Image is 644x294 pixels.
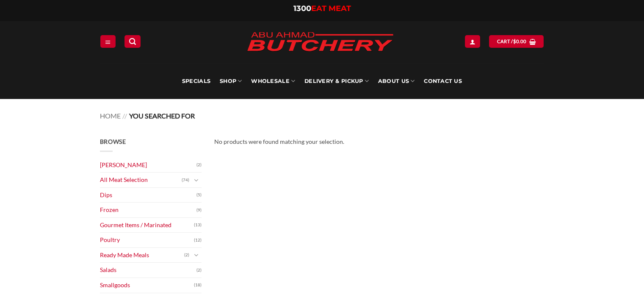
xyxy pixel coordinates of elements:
[196,264,202,277] span: (2)
[465,35,480,47] a: Login
[100,188,196,203] a: Dips
[124,35,141,47] a: Search
[214,137,544,147] div: No products were found matching your selection.
[100,218,194,233] a: Gourmet Items / Marinated
[129,112,195,120] span: You searched for
[251,63,295,99] a: Wholesale
[304,63,369,99] a: Delivery & Pickup
[378,63,415,99] a: About Us
[100,203,196,217] a: Frozen
[100,233,194,247] a: Poultry
[196,204,202,217] span: (9)
[196,159,202,171] span: (2)
[293,4,311,13] span: 1300
[240,26,401,58] img: Abu Ahmad Butchery
[122,112,127,120] span: //
[182,174,189,187] span: (74)
[489,35,544,47] a: View cart
[100,278,194,293] a: Smallgoods
[100,248,184,263] a: Ready Made Meals
[220,63,242,99] a: SHOP
[100,138,126,145] span: Browse
[100,35,116,47] a: Menu
[194,279,202,291] span: (18)
[194,234,202,247] span: (12)
[194,219,202,231] span: (13)
[191,250,202,260] button: Toggle
[100,158,196,173] a: [PERSON_NAME]
[191,176,202,185] button: Toggle
[184,249,189,261] span: (2)
[513,38,516,45] span: $
[100,173,182,187] a: All Meat Selection
[497,38,527,45] span: Cart /
[293,4,351,13] a: 1300EAT MEAT
[100,263,196,278] a: Salads
[100,112,121,120] a: Home
[424,63,462,99] a: Contact Us
[311,4,351,13] span: EAT MEAT
[513,38,527,44] bdi: 0.00
[182,63,210,99] a: Specials
[196,189,202,201] span: (5)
